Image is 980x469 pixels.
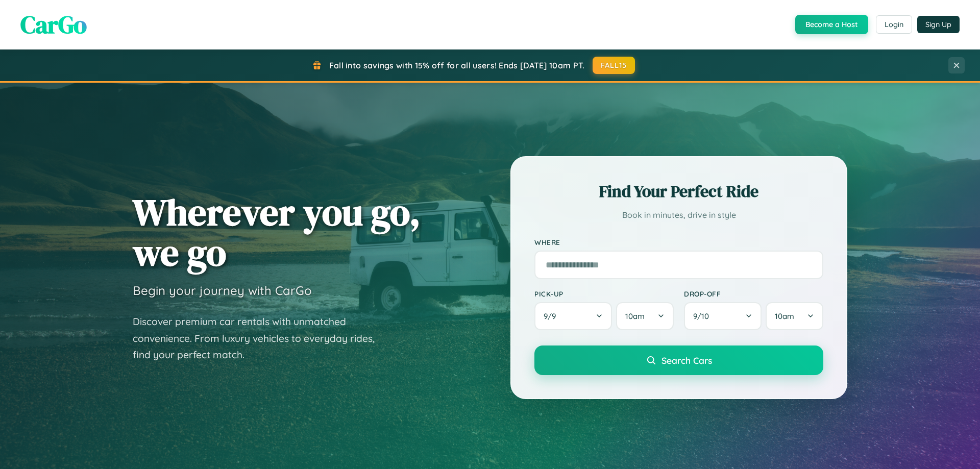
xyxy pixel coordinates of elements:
[917,16,960,33] button: Sign Up
[133,283,312,298] h3: Begin your journey with CarGo
[20,8,87,41] span: CarGo
[766,302,823,330] button: 10am
[329,60,585,70] span: Fall into savings with 15% off for all users! Ends [DATE] 10am PT.
[876,15,912,34] button: Login
[775,311,794,321] span: 10am
[544,311,561,321] span: 9 / 9
[625,311,645,321] span: 10am
[534,208,823,223] p: Book in minutes, drive in style
[616,302,674,330] button: 10am
[534,345,823,375] button: Search Cars
[593,57,635,74] button: FALL15
[795,15,868,34] button: Become a Host
[133,192,421,273] h1: Wherever you go, we go
[534,180,823,203] h2: Find Your Perfect Ride
[693,311,714,321] span: 9 / 10
[684,289,823,298] label: Drop-off
[133,313,388,363] p: Discover premium car rentals with unmatched convenience. From luxury vehicles to everyday rides, ...
[534,238,823,246] label: Where
[534,289,674,298] label: Pick-up
[661,355,712,366] span: Search Cars
[684,302,762,330] button: 9/10
[534,302,612,330] button: 9/9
